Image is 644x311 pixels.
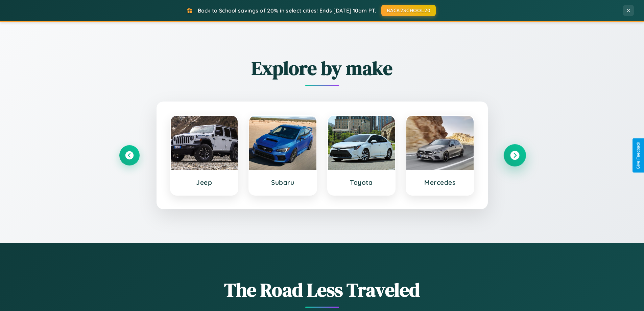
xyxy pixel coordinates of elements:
[177,178,231,186] h3: Jeep
[335,178,388,186] h3: Toyota
[256,178,310,186] h3: Subaru
[198,7,376,14] span: Back to School savings of 20% in select cities! Ends [DATE] 10am PT.
[381,5,436,16] button: BACK2SCHOOL20
[636,142,641,169] div: Give Feedback
[119,277,525,303] h1: The Road Less Traveled
[119,55,525,81] h2: Explore by make
[413,178,467,186] h3: Mercedes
